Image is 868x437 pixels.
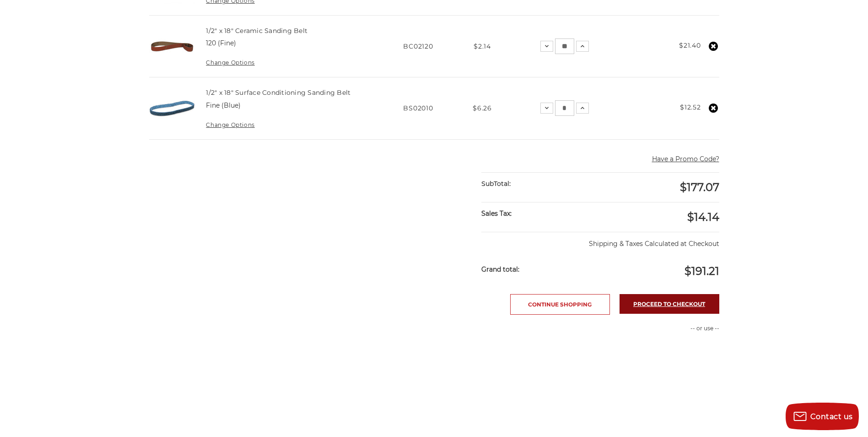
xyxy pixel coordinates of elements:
[685,264,719,278] span: $191.21
[680,180,719,194] span: $177.07
[810,412,853,421] span: Contact us
[620,294,719,314] a: Proceed to checkout
[555,100,574,116] input: 1/2" x 18" Surface Conditioning Sanding Belt Quantity:
[481,232,719,249] p: Shipping & Taxes Calculated at Checkout
[206,59,254,66] a: Change Options
[555,38,574,54] input: 1/2" x 18" Ceramic Sanding Belt Quantity:
[481,173,600,195] div: SubTotal:
[473,104,492,112] span: $6.26
[403,42,433,50] span: BC02120
[605,324,719,333] p: -- or use --
[206,27,307,35] a: 1/2" x 18" Ceramic Sanding Belt
[403,104,433,112] span: BS02010
[510,294,610,315] a: Continue Shopping
[149,86,195,131] img: 1/2" x 18" Surface Conditioning Sanding Belt
[786,403,859,430] button: Contact us
[680,103,701,111] strong: $12.52
[679,41,701,49] strong: $21.40
[206,88,350,97] a: 1/2" x 18" Surface Conditioning Sanding Belt
[206,38,236,48] dd: 120 (Fine)
[206,101,241,110] dd: Fine (Blue)
[474,42,491,50] span: $2.14
[206,121,254,128] a: Change Options
[481,265,519,273] strong: Grand total:
[149,23,195,69] img: 1/2" x 18" Ceramic File Belt
[652,154,719,164] button: Have a Promo Code?
[687,210,719,224] span: $14.14
[605,356,719,375] iframe: PayPal-paylater
[481,209,512,218] strong: Sales Tax:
